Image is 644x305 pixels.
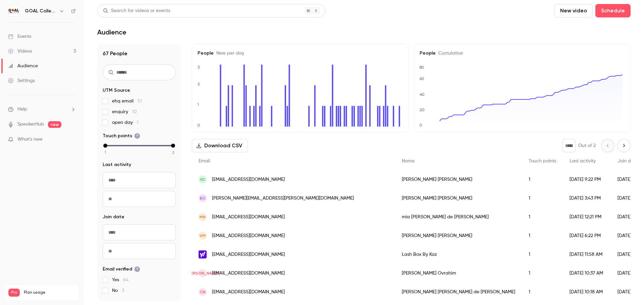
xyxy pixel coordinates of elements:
span: VM [200,233,206,239]
span: Pro [8,289,20,297]
span: Email verified [103,266,140,273]
span: 10 [132,109,137,114]
div: Events [8,33,31,40]
span: mn [200,214,206,220]
div: [PERSON_NAME] [PERSON_NAME] [395,170,522,189]
text: 80 [419,65,424,70]
input: To [103,243,176,259]
span: KC [200,176,205,182]
span: [EMAIL_ADDRESS][DOMAIN_NAME] [212,176,285,183]
span: [EMAIL_ADDRESS][DOMAIN_NAME] [212,251,285,258]
span: BC [200,195,206,201]
span: Touch points [529,159,556,163]
span: Cumulative [436,51,463,56]
text: 60 [419,76,424,81]
div: [PERSON_NAME] [PERSON_NAME] de [PERSON_NAME] [395,283,522,301]
span: What's new [17,136,43,143]
iframe: Noticeable Trigger [68,137,76,143]
span: [EMAIL_ADDRESS][DOMAIN_NAME] [212,214,285,221]
span: [EMAIL_ADDRESS][DOMAIN_NAME] [212,270,285,277]
span: ehq email [112,98,142,104]
span: Help [17,106,27,113]
span: Join date [618,159,638,163]
span: 1 [137,120,139,125]
h1: Audience [97,28,126,36]
input: From [103,172,176,188]
span: new [48,121,61,128]
div: [DATE] 10:37 AM [563,264,611,283]
div: 1 [522,189,563,208]
span: 51 [138,99,142,103]
div: [DATE] 6:22 PM [563,226,611,245]
span: 64 [123,278,128,282]
a: SpeakerHub [17,121,44,128]
input: From [103,224,176,240]
div: Settings [8,77,35,84]
span: CN [200,289,206,295]
span: [EMAIL_ADDRESS][DOMAIN_NAME] [212,289,285,296]
div: 1 [522,226,563,245]
text: 0 [419,123,422,128]
img: yahoo.com.au [199,250,207,258]
span: Plan usage [24,290,75,295]
div: 1 [522,170,563,189]
text: 2 [198,82,200,86]
span: UTM Source [103,87,130,94]
text: 40 [420,92,425,97]
div: [PERSON_NAME] [PERSON_NAME] [395,226,522,245]
div: max [171,144,175,148]
div: Lash Box By Kaz [395,245,522,264]
div: [PERSON_NAME] Ovrahim [395,264,522,283]
div: [DATE] 12:21 PM [563,208,611,226]
h5: People [198,50,403,57]
text: 0 [197,123,200,128]
span: Touch points [103,133,140,139]
text: 20 [420,107,425,112]
span: 2 [172,149,174,155]
input: To [103,191,176,207]
div: min [103,144,107,148]
span: 1 [105,149,106,155]
span: [PERSON_NAME][EMAIL_ADDRESS][PERSON_NAME][DOMAIN_NAME] [212,195,354,202]
button: Download CSV [192,139,248,152]
h5: People [420,50,625,57]
button: Schedule [595,4,631,17]
div: 1 [522,264,563,283]
span: Join date [103,214,124,220]
button: Next page [617,139,631,152]
text: 3 [198,65,200,70]
h1: 67 People [103,50,176,58]
span: Name [402,159,415,163]
span: Email [199,159,210,163]
div: Search for videos or events [103,7,170,14]
li: help-dropdown-opener [8,106,76,113]
span: New per day [214,51,244,56]
div: Videos [8,48,32,55]
div: [PERSON_NAME] [PERSON_NAME] [395,189,522,208]
span: [PERSON_NAME] [187,270,219,276]
img: GOAL College [8,6,19,16]
span: No [112,287,124,294]
h6: GOAL College [25,8,56,14]
text: 1 [197,102,199,107]
div: 1 [522,208,563,226]
span: [EMAIL_ADDRESS][DOMAIN_NAME] [212,232,285,239]
div: [DATE] 3:43 PM [563,189,611,208]
span: Yes [112,277,128,283]
p: Out of 2 [578,142,596,149]
div: Audience [8,63,38,69]
div: [DATE] 10:18 AM [563,283,611,301]
div: 1 [522,245,563,264]
div: mia [PERSON_NAME] de [PERSON_NAME] [395,208,522,226]
span: Last activity [570,159,596,163]
div: 1 [522,283,563,301]
button: New video [554,4,593,17]
div: [DATE] 11:58 AM [563,245,611,264]
span: 3 [122,288,124,293]
div: [DATE] 9:22 PM [563,170,611,189]
span: Last activity [103,161,131,168]
span: enquiry [112,108,137,115]
span: open day [112,119,139,126]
